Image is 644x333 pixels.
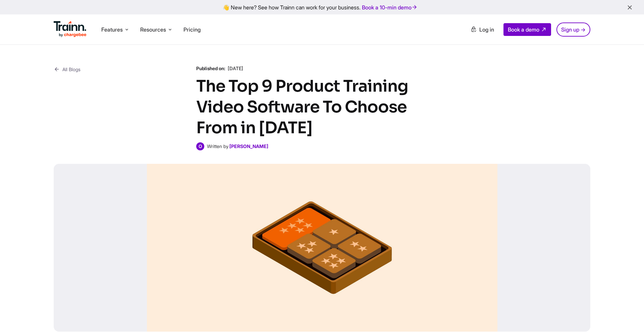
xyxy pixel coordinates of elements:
h1: The Top 9 Product Training Video Software To Choose From in [DATE] [196,76,448,138]
a: Book a demo [503,23,551,36]
img: Trainn Logo [54,21,87,37]
iframe: Chat Widget [610,301,644,333]
span: Resources [140,26,166,33]
span: Book a demo [508,26,539,33]
span: O [196,142,204,150]
span: Features [101,26,123,33]
span: [DATE] [228,65,243,71]
a: Book a 10-min demo [361,3,419,12]
a: All Blogs [54,65,80,74]
b: Published on: [196,65,225,71]
span: Log in [479,26,494,33]
a: Pricing [183,26,201,33]
div: 👋 New here? See how Trainn can work for your business. [4,4,640,10]
span: Written by [207,143,228,149]
a: [PERSON_NAME] [229,143,268,149]
a: Log in [467,23,498,36]
a: Sign up → [556,22,590,37]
